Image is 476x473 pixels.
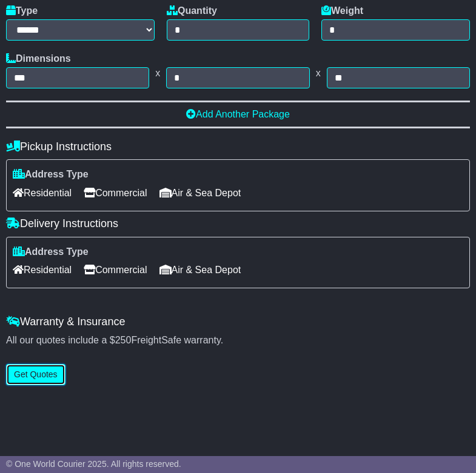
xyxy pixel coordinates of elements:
div: All our quotes include a $ FreightSafe warranty. [6,334,470,346]
span: x [149,67,166,79]
span: Residential [13,184,72,202]
span: Air & Sea Depot [159,184,241,202]
span: x [310,67,327,79]
h4: Delivery Instructions [6,217,470,230]
span: Residential [13,260,72,279]
label: Dimensions [6,53,71,64]
label: Weight [321,5,363,16]
button: Get Quotes [6,364,65,385]
span: 250 [115,335,132,345]
label: Address Type [13,246,89,257]
span: © One World Courier 2025. All rights reserved. [6,459,181,469]
label: Address Type [13,168,89,180]
h4: Warranty & Insurance [6,316,470,328]
label: Type [6,5,38,16]
h4: Pickup Instructions [6,141,470,153]
span: Air & Sea Depot [159,260,241,279]
a: Add Another Package [186,109,290,119]
span: Commercial [84,260,147,279]
span: Commercial [84,184,147,202]
label: Quantity [167,5,217,16]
